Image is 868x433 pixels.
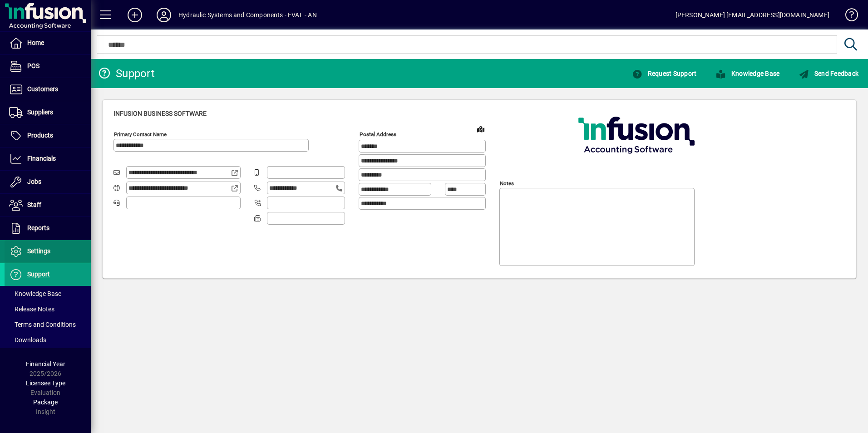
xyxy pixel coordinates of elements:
a: Suppliers [5,101,91,124]
a: Knowledge Base [5,286,91,301]
a: Customers [5,78,91,101]
span: Products [27,132,53,139]
span: Terms and Conditions [9,321,76,328]
a: POS [5,55,91,78]
a: Financials [5,148,91,170]
span: POS [27,62,39,69]
a: Release Notes [5,301,91,317]
a: Downloads [5,332,91,348]
span: Package [33,399,58,406]
a: View on map [473,122,488,136]
span: Financials [27,155,56,162]
span: Knowledge Base [715,70,779,77]
button: Request Support [630,65,699,82]
a: Products [5,124,91,147]
button: Profile [149,7,178,23]
div: Support [98,66,155,81]
a: Knowledge Base [706,65,789,82]
span: Home [27,39,44,46]
span: Jobs [27,178,41,185]
span: Release Notes [9,305,54,313]
a: Settings [5,240,91,263]
div: [PERSON_NAME] [EMAIL_ADDRESS][DOMAIN_NAME] [676,8,829,22]
span: Downloads [9,336,46,344]
span: Infusion Business Software [113,110,207,117]
mat-label: Notes [500,180,514,187]
span: Settings [27,247,50,255]
button: Knowledge Base [713,65,782,82]
span: Knowledge Base [9,290,61,297]
span: Reports [27,224,49,231]
a: Knowledge Base [838,2,857,31]
a: Jobs [5,171,91,193]
a: Reports [5,217,91,240]
a: Terms and Conditions [5,317,91,332]
span: Staff [27,201,41,208]
a: Home [5,32,91,54]
span: Financial Year [26,360,65,368]
div: Hydraulic Systems and Components - EVAL - AN [178,8,317,22]
button: Send Feedback [796,65,861,82]
span: Licensee Type [26,379,65,387]
a: Staff [5,194,91,216]
span: Suppliers [27,108,53,116]
mat-label: Primary Contact Name [114,131,167,138]
span: Customers [27,85,58,93]
span: Request Support [632,70,696,77]
span: Send Feedback [799,70,858,77]
span: Support [27,271,50,278]
button: Add [120,7,149,23]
